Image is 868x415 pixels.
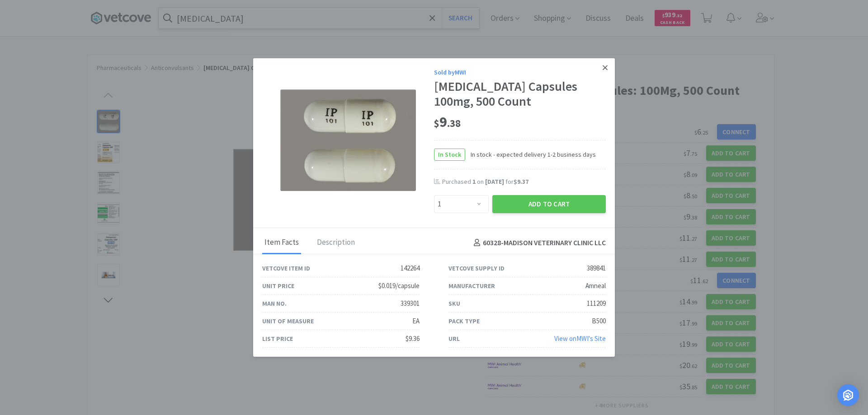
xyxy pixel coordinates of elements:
[262,281,294,291] div: Unit Price
[465,149,596,159] span: In stock - expected delivery 1-2 business days
[262,298,287,308] div: Man No.
[434,79,606,109] div: [MEDICAL_DATA] Capsules 100mg, 500 Count
[587,298,606,309] div: 111209
[401,263,420,274] div: 142264
[837,384,859,406] div: Open Intercom Messenger
[401,298,420,309] div: 339301
[448,334,460,344] div: URL
[448,316,480,326] div: Pack Type
[280,89,416,191] img: 538125cb3f864fbba6a6e0c6fac983b9_389841.png
[485,177,504,186] span: [DATE]
[448,263,505,273] div: Vetcove Supply ID
[262,232,301,254] div: Item Facts
[448,281,495,291] div: Manufacturer
[554,334,606,343] a: View onMWI's Site
[262,316,314,326] div: Unit of Measure
[434,67,606,77] div: Sold by MWI
[592,316,606,326] div: B500
[470,237,606,249] h4: 60328 - MADISON VETERINARY CLINIC LLC
[434,149,465,160] span: In Stock
[447,117,461,130] span: . 38
[434,113,461,131] span: 9
[587,263,606,274] div: 389841
[434,117,439,130] span: $
[378,280,420,291] div: $0.019/capsule
[412,316,420,326] div: EA
[472,177,476,186] span: 1
[315,232,357,254] div: Description
[262,263,310,273] div: Vetcove Item ID
[585,280,606,291] div: Amneal
[448,298,460,308] div: SKU
[492,195,606,213] button: Add to Cart
[262,334,293,344] div: List Price
[514,177,528,186] span: $9.37
[406,333,420,344] div: $9.36
[442,177,606,187] div: Purchased on for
